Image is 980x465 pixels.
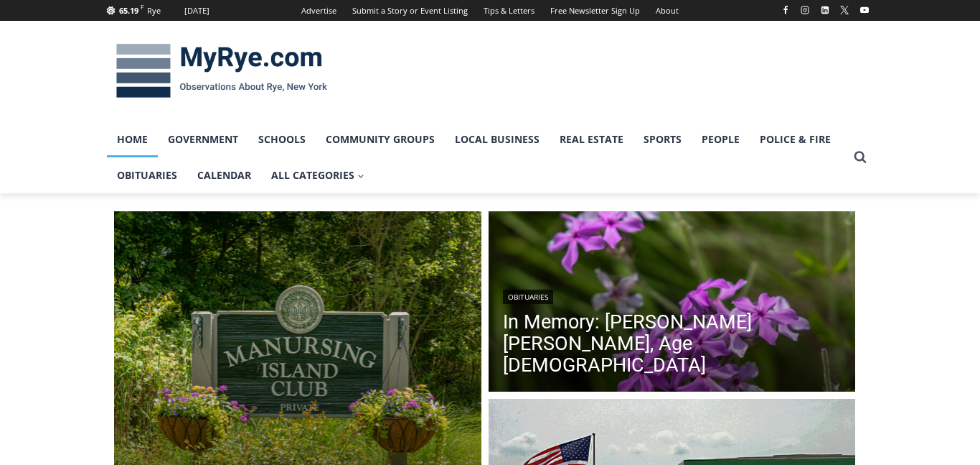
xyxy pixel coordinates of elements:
[316,121,445,157] a: Community Groups
[847,144,873,170] button: View Search Form
[633,121,692,157] a: Sports
[107,157,187,193] a: Obituaries
[692,121,750,157] a: People
[750,121,841,157] a: Police & Fire
[187,157,261,193] a: Calendar
[119,5,138,16] span: 65.19
[184,4,209,17] div: [DATE]
[261,157,374,193] a: All Categories
[503,311,842,376] a: In Memory: [PERSON_NAME] [PERSON_NAME], Age [DEMOGRAPHIC_DATA]
[503,290,553,304] a: Obituaries
[158,121,248,157] a: Government
[816,1,834,19] a: Linkedin
[107,121,847,194] nav: Primary Navigation
[796,1,814,19] a: Instagram
[271,167,364,183] span: All Categories
[107,121,158,157] a: Home
[489,211,856,395] img: (PHOTO: Kim Eierman of EcoBeneficial designed and oversaw the installation of native plant beds f...
[107,34,336,109] img: MyRye.com
[248,121,316,157] a: Schools
[550,121,633,157] a: Real Estate
[489,211,856,395] a: Read More In Memory: Barbara Porter Schofield, Age 90
[445,121,550,157] a: Local Business
[856,1,873,19] a: YouTube
[777,1,794,19] a: Facebook
[141,3,143,11] span: F
[147,4,161,17] div: Rye
[836,1,853,19] a: X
